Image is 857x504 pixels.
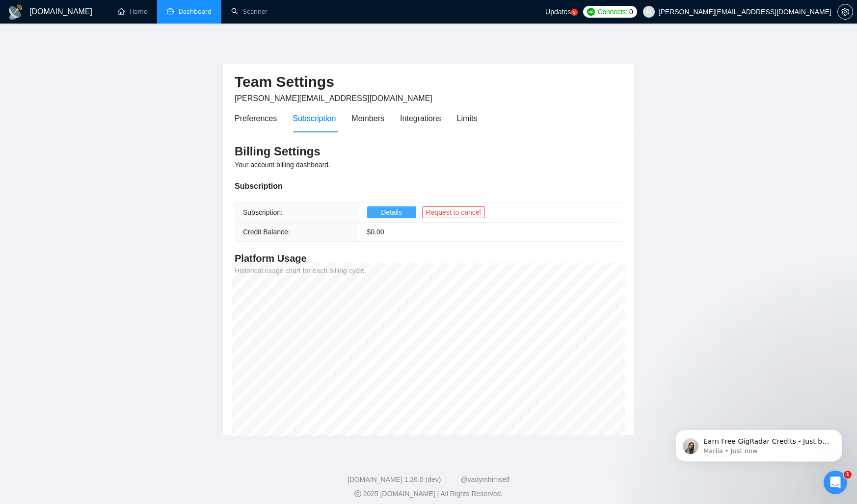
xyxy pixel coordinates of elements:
span: $ 0.00 [367,228,384,236]
a: homeHome [118,7,147,16]
span: 1 [844,471,852,479]
span: [PERSON_NAME][EMAIL_ADDRESS][DOMAIN_NAME] [235,94,432,102]
a: [DOMAIN_NAME] 1.26.0 (dev) [348,476,441,483]
a: 5 [571,9,578,16]
a: setting [837,8,853,16]
span: user [645,8,652,15]
span: copyright [354,490,361,497]
span: Your account billing dashboard. [235,161,330,169]
h4: Platform Usage [235,252,622,265]
text: 5 [573,10,576,15]
button: setting [837,4,853,20]
a: searchScanner [231,7,268,16]
iframe: Intercom live chat [824,471,847,494]
span: Credit Balance: [243,228,290,236]
a: @vadymhimself [460,476,509,483]
span: 0 [629,6,633,17]
span: Connects: [598,6,627,17]
h3: Billing Settings [235,144,622,159]
span: Details [381,207,402,218]
img: logo [8,4,24,20]
div: 2025 [DOMAIN_NAME] | All Rights Reserved. [8,489,849,499]
div: Subscription [293,112,336,125]
div: Limits [457,112,478,125]
button: Details [367,206,416,218]
div: Preferences [235,112,277,125]
div: Integrations [400,112,441,125]
span: setting [838,8,853,16]
span: Updates [545,8,571,16]
img: upwork-logo.png [587,8,595,16]
span: Request to cancel [426,207,481,218]
div: Subscription [235,180,622,192]
div: Members [351,112,384,125]
a: dashboardDashboard [167,7,212,16]
span: Subscription: [243,208,283,216]
iframe: Intercom notifications message [661,409,857,478]
button: Request to cancel [422,206,485,218]
h2: Team Settings [235,72,622,92]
